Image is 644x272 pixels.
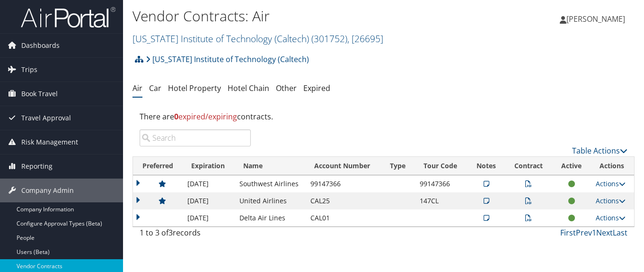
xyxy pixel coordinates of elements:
[572,145,627,156] a: Table Actions
[591,157,634,175] th: Actions
[174,111,237,122] span: expired/expiring
[596,179,626,188] a: Actions
[415,157,468,175] th: Tour Code: activate to sort column ascending
[566,14,625,24] span: [PERSON_NAME]
[21,6,115,28] img: airportal-logo.png
[21,34,60,57] span: Dashboards
[505,157,552,175] th: Contract: activate to sort column ascending
[415,192,468,209] td: 147CL
[613,227,627,238] a: Last
[21,130,78,154] span: Risk Management
[132,83,142,93] a: Air
[235,209,306,227] td: Delta Air Lines
[311,32,347,45] span: ( 301752 )
[183,209,235,227] td: [DATE]
[306,192,381,209] td: CAL25
[133,157,183,175] th: Preferred: activate to sort column ascending
[552,157,591,175] th: Active: activate to sort column ascending
[235,175,306,192] td: Southwest Airlines
[306,157,381,175] th: Account Number: activate to sort column ascending
[468,157,505,175] th: Notes: activate to sort column ascending
[168,83,221,93] a: Hotel Property
[347,32,383,45] span: , [ 26695 ]
[235,192,306,209] td: United Airlines
[21,106,71,130] span: Travel Approval
[306,175,381,192] td: 99147366
[235,157,306,175] th: Name: activate to sort column ascending
[303,83,330,93] a: Expired
[132,32,383,45] a: [US_STATE] Institute of Technology (Caltech)
[183,175,235,192] td: [DATE]
[21,82,58,106] span: Book Travel
[140,129,251,146] input: Search
[132,104,635,129] div: There are contracts.
[140,227,251,243] div: 1 to 3 of records
[596,196,626,205] a: Actions
[381,157,415,175] th: Type: activate to sort column ascending
[592,227,596,238] a: 1
[415,175,468,192] td: 99147366
[21,179,74,202] span: Company Admin
[21,154,53,178] span: Reporting
[276,83,297,93] a: Other
[596,227,613,238] a: Next
[560,227,576,238] a: First
[306,209,381,227] td: CAL01
[21,58,37,82] span: Trips
[596,213,626,222] a: Actions
[174,111,178,122] strong: 0
[146,50,309,69] a: [US_STATE] Institute of Technology (Caltech)
[228,83,269,93] a: Hotel Chain
[149,83,161,93] a: Car
[183,192,235,209] td: [DATE]
[560,5,635,33] a: [PERSON_NAME]
[132,6,467,26] h1: Vendor Contracts: Air
[183,157,235,175] th: Expiration: activate to sort column ascending
[576,227,592,238] a: Prev
[168,227,173,238] span: 3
